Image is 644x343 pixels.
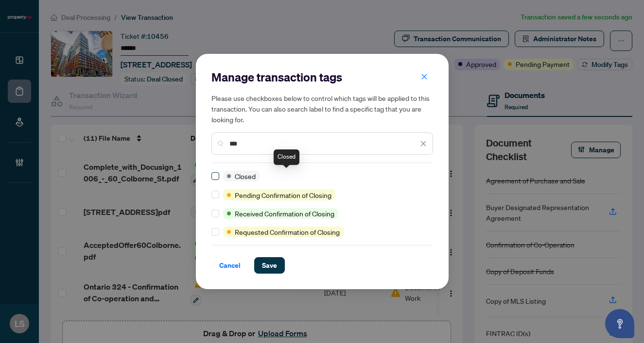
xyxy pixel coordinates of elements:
[211,257,248,274] button: Cancel
[235,208,334,219] span: Received Confirmation of Closing
[235,190,331,200] span: Pending Confirmation of Closing
[219,258,241,273] span: Cancel
[235,171,256,181] span: Closed
[254,257,285,274] button: Save
[211,69,433,85] h2: Manage transaction tags
[421,73,428,80] span: close
[605,309,634,338] button: Open asap
[274,149,299,165] div: Closed
[262,258,277,273] span: Save
[235,227,340,237] span: Requested Confirmation of Closing
[420,140,427,147] span: close
[211,93,433,125] h5: Please use checkboxes below to control which tags will be applied to this transaction. You can al...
